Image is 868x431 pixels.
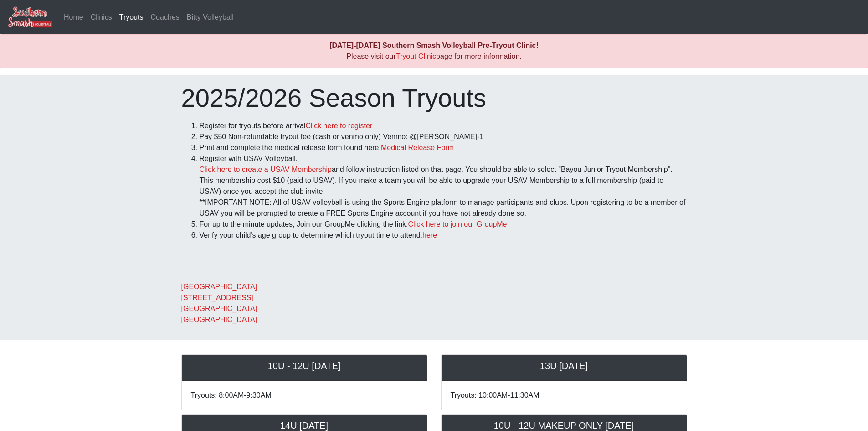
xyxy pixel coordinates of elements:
[451,360,678,371] h5: 13U [DATE]
[381,144,454,151] a: Medical Release Form
[200,230,687,241] li: Verify your child's age group to determine which tryout time to attend.
[191,390,418,401] p: Tryouts: 8:00AM-9:30AM
[181,83,687,113] h1: 2025/2026 Season Tryouts
[200,166,332,173] a: Click here to create a USAV Membership
[87,8,116,26] a: Clinics
[183,8,237,26] a: Bitty Volleyball
[181,283,257,323] a: [GEOGRAPHIC_DATA][STREET_ADDRESS][GEOGRAPHIC_DATA][GEOGRAPHIC_DATA]
[147,8,183,26] a: Coaches
[191,420,418,431] h5: 14U [DATE]
[305,122,372,130] a: Click here to register
[329,42,539,49] b: [DATE]-[DATE] Southern Smash Volleyball Pre-Tryout Clinic!
[396,52,436,60] a: Tryout Clinic
[60,8,87,26] a: Home
[200,153,687,219] li: Register with USAV Volleyball. and follow instruction listed on that page. You should be able to ...
[408,220,507,228] a: Click here to join our GroupMe
[422,231,437,239] a: here
[191,360,418,371] h5: 10U - 12U [DATE]
[116,8,147,26] a: Tryouts
[200,142,687,153] li: Print and complete the medical release form found here.
[451,420,678,431] h5: 10U - 12U MAKEUP ONLY [DATE]
[200,120,687,131] li: Register for tryouts before arrival
[200,219,687,230] li: For up to the minute updates, Join our GroupMe clicking the link.
[451,390,678,401] p: Tryouts: 10:00AM-11:30AM
[7,6,53,28] img: Southern Smash Volleyball
[200,131,687,142] li: Pay $50 Non-refundable tryout fee (cash or venmo only) Venmo: @[PERSON_NAME]-1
